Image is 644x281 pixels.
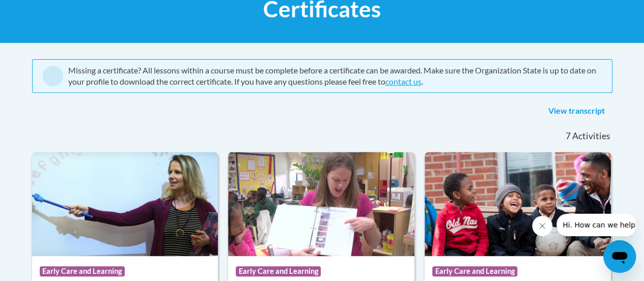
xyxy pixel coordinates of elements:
[603,240,636,273] iframe: Button to launch messaging window
[432,266,517,276] span: Early Care and Learning
[541,103,612,119] a: View transcript
[228,152,414,256] img: Course Logo
[68,65,602,87] div: Missing a certificate? All lessons within a course must be complete before a certificate can be a...
[532,216,552,236] iframe: Close message
[385,76,422,86] a: contact us
[556,214,636,236] iframe: Message from company
[40,266,125,276] span: Early Care and Learning
[425,152,611,256] img: Course Logo
[565,131,570,142] span: 7
[572,131,610,142] span: Activities
[6,7,82,15] span: Hi. How can we help?
[236,266,321,276] span: Early Care and Learning
[32,152,218,256] img: Course Logo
